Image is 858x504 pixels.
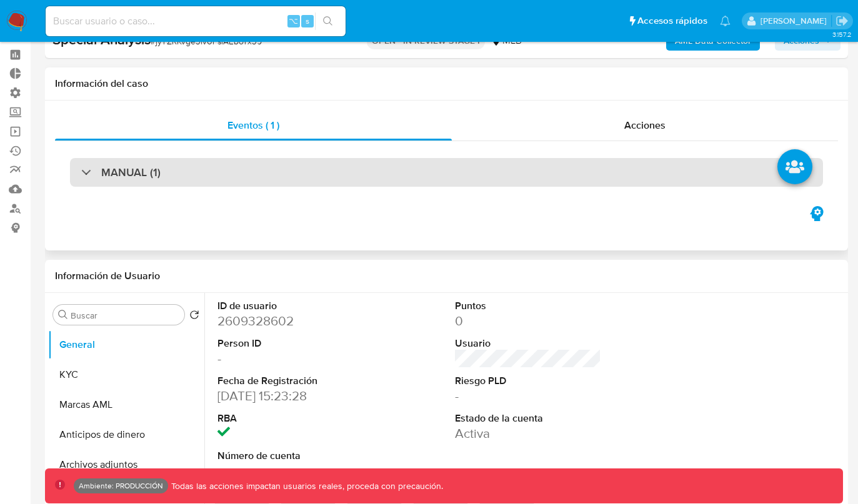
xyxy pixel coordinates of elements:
dd: - [217,462,364,480]
dt: Número de cuenta [217,449,364,463]
h1: Información del caso [55,77,838,90]
div: MANUAL (1) [70,158,823,187]
dt: Riesgo PLD [455,374,601,388]
dd: 0 [455,312,601,330]
button: Anticipos de dinero [48,420,204,450]
button: Marcas AML [48,390,204,420]
dt: Estado de la cuenta [455,412,601,425]
a: Notificaciones [720,16,731,26]
dt: Usuario [455,337,601,350]
dt: Puntos [455,299,601,313]
span: 3.157.2 [832,29,852,39]
a: Salir [836,14,849,27]
button: Buscar [58,310,68,320]
dd: Activa [455,425,601,442]
button: General [48,330,204,360]
dt: RBA [217,412,364,425]
dd: - [217,350,364,367]
span: Acciones [624,118,666,132]
dd: 2609328602 [217,312,364,330]
button: search-icon [315,12,341,30]
dt: Person ID [217,337,364,350]
span: s [306,15,309,27]
span: Eventos ( 1 ) [227,118,279,132]
dd: [DATE] 15:23:28 [217,387,364,405]
h3: MANUAL (1) [101,166,161,179]
dd: - [455,387,601,405]
input: Buscar usuario o caso... [46,13,346,29]
input: Buscar [71,310,179,321]
dt: Fecha de Registración [217,374,364,388]
span: Accesos rápidos [637,14,707,27]
p: Todas las acciones impactan usuarios reales, proceda con precaución. [168,480,443,492]
button: Archivos adjuntos [48,450,204,480]
p: Ambiente: PRODUCCIÓN [79,483,163,488]
span: ⌥ [289,15,298,27]
span: # jyYZRKvge3iv0FsiAEboYx39 [151,35,262,47]
p: mauro.ibarra@mercadolibre.com [761,15,831,27]
button: Volver al orden por defecto [189,310,199,324]
h1: Información de Usuario [55,270,160,282]
dt: ID de usuario [217,299,364,313]
button: KYC [48,360,204,390]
